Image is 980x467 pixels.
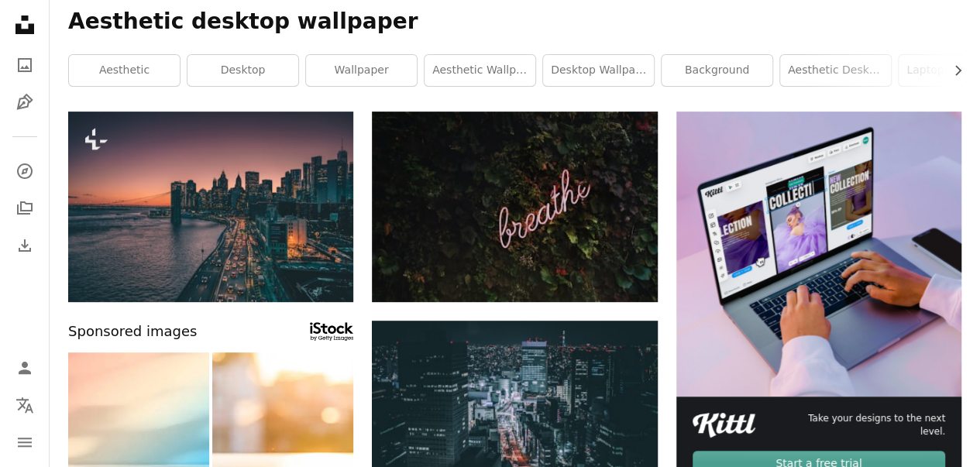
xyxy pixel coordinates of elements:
a: desktop [187,55,298,86]
a: Breathe neon signage [372,199,657,213]
img: Breathe neon signage [372,112,657,302]
button: Language [9,390,40,421]
span: Sponsored images [68,321,197,343]
span: Take your designs to the next level. [804,412,945,438]
img: file-1719664968387-83d5a3f4d758image [676,112,961,397]
a: Log in / Sign up [9,352,40,383]
a: aesthetic [69,55,180,86]
a: The Manhattan Bridge in the evening, USA [68,199,353,213]
a: Photos [9,50,40,81]
a: aerial photography of city skyline during night time [372,408,657,422]
button: scroll list to the right [944,55,961,86]
a: Collections [9,193,40,224]
a: Illustrations [9,87,40,118]
a: background [662,55,772,86]
h1: Aesthetic desktop wallpaper [68,8,961,36]
img: The Manhattan Bridge in the evening, USA [68,112,353,302]
a: wallpaper [306,55,417,86]
a: Explore [9,156,40,187]
button: Menu [9,427,40,458]
a: Download History [9,230,40,261]
a: desktop wallpaper [543,55,654,86]
a: Home — Unsplash [9,9,40,43]
a: aesthetic wallpaper [425,55,535,86]
img: file-1711049718225-ad48364186d3image [693,413,756,438]
a: aesthetic desktop [780,55,891,86]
